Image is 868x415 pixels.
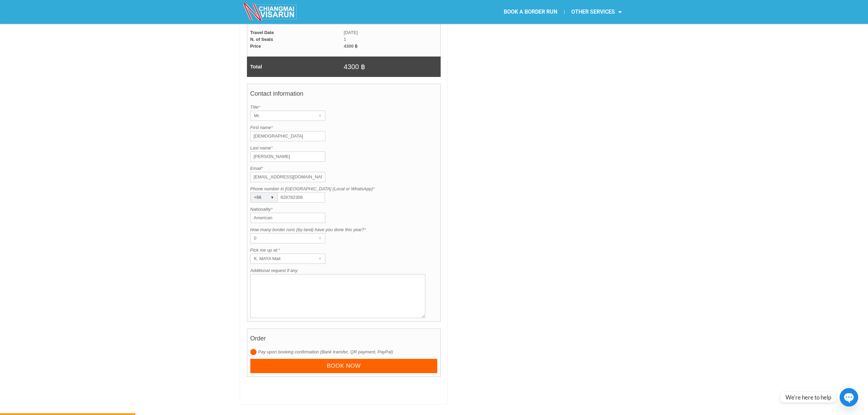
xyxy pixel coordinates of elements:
a: BOOK A BORDER RUN [497,4,564,20]
div: ▾ [315,111,325,121]
td: Travel Date [247,29,344,36]
input: Book now [250,359,438,373]
label: Phone number in [GEOGRAPHIC_DATA] (Local or WhatsApp) [250,186,438,192]
a: OTHER SERVICES [564,4,629,20]
div: ▾ [268,193,277,202]
div: 0 [251,234,312,243]
td: [DATE] [344,29,441,36]
label: Email [250,165,438,172]
div: ▾ [315,234,325,243]
div: +66 [251,193,264,202]
label: Pay upon booking confirmation (Bank transfer, QR payment, PayPal) [250,349,438,355]
label: How many border runs (by land) have you done this year? [250,226,438,233]
div: ▾ [315,254,325,264]
td: Total [247,57,344,77]
label: Pick me up at: [250,247,438,254]
h4: Contact information [250,87,438,104]
td: N. of Seats [247,36,344,43]
nav: Menu [434,4,629,20]
div: Mr. [251,111,312,121]
h4: Order [250,332,438,349]
td: 1 [344,36,441,43]
label: Nationality [250,206,438,213]
td: 4300 ฿ [344,57,441,77]
label: Last name [250,145,438,151]
td: Price [247,43,344,50]
label: Title [250,104,438,111]
td: 4300 ฿ [344,43,441,50]
label: First name [250,124,438,131]
label: Additional request if any [250,267,438,274]
div: K. MAYA Mall [251,254,312,264]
